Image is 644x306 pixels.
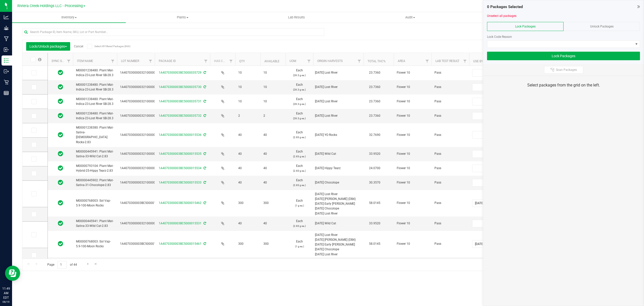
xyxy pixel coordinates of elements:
span: Inventory [12,15,126,20]
span: Flower 10 [397,85,428,89]
a: Package ID [159,59,176,63]
span: 1A4070300000321000000145 [120,151,163,156]
th: Has COA [210,53,235,66]
span: 40 [238,151,257,156]
span: 23.7360 [367,98,383,105]
span: Flower 10 [397,113,428,118]
span: Flower 10 [397,70,428,75]
span: M00000445902: Plant Mat-Sativa-31-Chocolope-2.83 [76,178,114,188]
a: Plants [126,12,239,23]
span: Page of 44 [43,261,81,269]
a: Filter [423,57,431,66]
span: Flower 10 [397,201,428,205]
a: Filter [109,57,117,66]
span: Pass [434,151,466,156]
div: [DATE] [PERSON_NAME] (DB4) [315,197,362,201]
inline-svg: Analytics [4,15,9,20]
span: M00000768003: Sol Vap-5.9-100-Moon Rocks [76,239,114,249]
span: Each [289,239,310,249]
span: Each [289,178,310,188]
span: Sync from Compliance System [203,85,206,89]
a: Go to the last page [92,261,100,268]
a: Lab Test Result [435,59,459,63]
span: In Sync [58,112,63,119]
span: Plants [126,15,239,20]
span: Flower 10 [397,151,428,156]
span: Each [289,97,310,106]
a: Sync Status [52,59,71,63]
span: M00001238480: Plant Mat-Indica-23-Lost River SB-28.3 [76,111,114,121]
p: (2.83 g ea.) [289,135,310,140]
a: Available [264,59,279,63]
span: Select All Filtered Packages (866) [94,45,119,48]
a: Use By [473,59,483,63]
span: Flower 10 [397,180,428,185]
a: UOM [290,59,296,63]
a: Inventory [12,12,126,23]
span: 40 [238,133,257,137]
span: 1A4070300000321000000965 [120,166,163,171]
inline-svg: Grow [4,25,9,30]
span: Each [289,111,310,121]
button: Scan Packages [544,66,583,74]
a: Filter [355,57,364,66]
a: Filter [305,57,313,66]
span: 40 [263,151,283,156]
a: Item Name [77,59,93,63]
div: [DATE] Lost River [315,113,362,118]
span: Flower 10 [397,166,428,171]
a: Lot Number [121,59,139,63]
span: 10 [238,85,257,89]
span: Pass [434,180,466,185]
span: Scan Packages [556,68,577,72]
a: Qty [239,59,245,63]
a: 1A4070300003BC5000015533 [159,181,202,184]
a: Cancel [74,45,83,48]
inline-svg: Manufacturing [4,36,9,41]
span: 2 [263,113,283,118]
div: [DATE] Lost River [315,211,362,216]
p: 08/19 [2,300,10,304]
span: Each [289,219,310,228]
div: [DATE] Early [PERSON_NAME] [315,201,362,206]
span: Pass [434,166,466,171]
p: (2.83 g ea.) [289,168,310,173]
span: 40 [238,221,257,226]
p: (28.3 g ea.) [289,116,310,121]
p: (1 g ea.) [289,244,310,249]
div: [DATE] Chocolope [315,247,362,252]
p: (2.83 g ea.) [289,224,310,228]
a: Filter [65,57,73,66]
div: [DATE] Lost River [315,85,362,89]
span: 23.7360 [367,69,383,76]
span: Select all records on this page [38,58,42,61]
p: (2.83 g ea.) [289,183,310,188]
span: 1A4070300000321000000133 [120,180,163,185]
inline-svg: Outbound [4,69,9,74]
span: In Sync [58,83,63,90]
span: Pass [434,241,466,246]
span: Pass [434,133,466,137]
iframe: Resource center [5,266,20,281]
a: 1A4070300003BC5000015531 [159,222,202,225]
span: 1A4070300003BC5000015876 [120,241,163,246]
div: [DATE] Chocolope [315,206,362,211]
span: Flower 10 [397,221,428,226]
a: 1A4070300003BC5000015534 [159,166,202,170]
span: In Sync [58,69,63,76]
a: 1A4070300003BC5000035731 [159,100,202,103]
span: 300 [238,201,257,205]
inline-svg: Retail [4,80,9,85]
a: Lab Results [239,12,353,23]
p: (2.83 g ea.) [289,154,310,159]
div: [DATE] YO Rocks [315,133,362,137]
div: [DATE] Lost River [315,252,362,257]
span: Flower 10 [397,99,428,104]
span: 2 [238,113,257,118]
div: [DATE] Hippy Tearz [315,166,362,171]
span: M00001238380: Plant Mat-Sativa-[DEMOGRAPHIC_DATA] Rocks-2.83 [76,125,114,145]
span: In Sync [58,165,63,172]
a: Filter [146,57,155,66]
span: Pass [434,99,466,104]
span: In Sync [58,199,63,206]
